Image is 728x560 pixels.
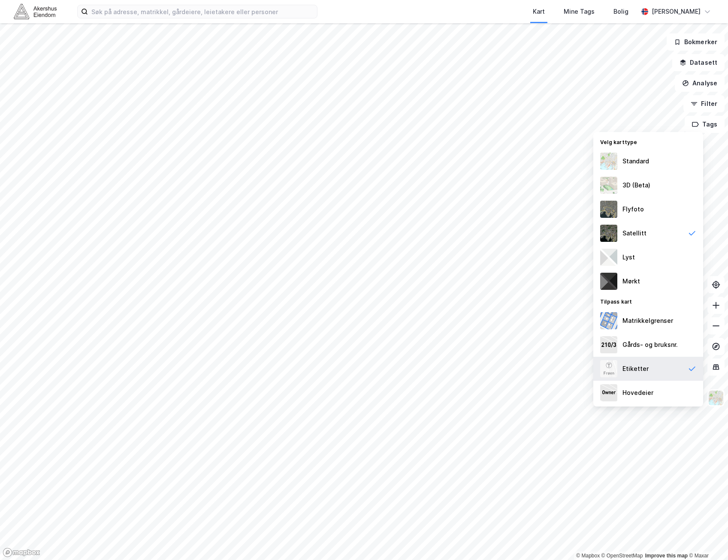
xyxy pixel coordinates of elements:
[600,177,617,194] img: Z
[685,519,728,560] div: Kontrollprogram for chat
[600,384,617,401] img: majorOwner.b5e170eddb5c04bfeeff.jpeg
[576,553,600,559] a: Mapbox
[652,6,701,17] div: [PERSON_NAME]
[675,75,725,92] button: Analyse
[88,5,317,18] input: Søk på adresse, matrikkel, gårdeiere, leietakere eller personer
[667,33,725,51] button: Bokmerker
[622,364,649,374] div: Etiketter
[685,519,728,560] iframe: Chat Widget
[600,273,617,290] img: nCdM7BzjoCAAAAAElFTkSuQmCC
[622,316,673,326] div: Matrikkelgrenser
[14,4,57,19] img: akershus-eiendom-logo.9091f326c980b4bce74ccdd9f866810c.svg
[622,156,649,166] div: Standard
[683,95,725,112] button: Filter
[622,252,635,262] div: Lyst
[3,548,40,557] a: Mapbox homepage
[600,312,617,329] img: cadastreBorders.cfe08de4b5ddd52a10de.jpeg
[593,293,703,309] div: Tilpass kart
[593,134,703,149] div: Velg karttype
[622,180,650,190] div: 3D (Beta)
[672,54,725,71] button: Datasett
[533,6,545,17] div: Kart
[622,228,646,238] div: Satellitt
[708,390,724,406] img: Z
[622,204,644,214] div: Flyfoto
[600,225,617,242] img: 9k=
[600,336,617,353] img: cadastreKeys.547ab17ec502f5a4ef2b.jpeg
[622,276,640,286] div: Mørkt
[564,6,595,17] div: Mine Tags
[600,201,617,218] img: Z
[622,340,678,350] div: Gårds- og bruksnr.
[613,6,628,17] div: Bolig
[600,360,617,377] img: Z
[600,249,617,266] img: luj3wr1y2y3+OchiMxRmMxRlscgabnMEmZ7DJGWxyBpucwSZnsMkZbHIGm5zBJmewyRlscgabnMEmZ7DJGWxyBpucwSZnsMkZ...
[685,116,725,133] button: Tags
[622,388,653,398] div: Hovedeier
[601,553,643,559] a: OpenStreetMap
[645,553,688,559] a: Improve this map
[600,153,617,170] img: Z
